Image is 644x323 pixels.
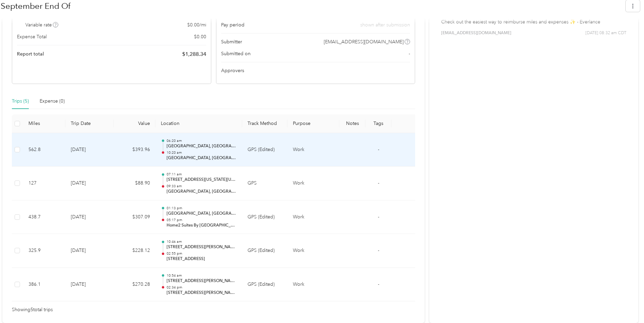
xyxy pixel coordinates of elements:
span: $ 0.00 [194,33,206,40]
span: Submitted on [221,50,251,57]
p: 10:46 am [167,239,237,244]
td: 438.7 [23,200,65,234]
span: - [409,50,410,57]
th: Tags [365,114,391,133]
td: 386.1 [23,268,65,302]
span: - [378,147,379,152]
span: Approvers [221,67,244,74]
th: Notes [339,114,365,133]
span: [EMAIL_ADDRESS][DOMAIN_NAME] [441,30,511,36]
td: $270.28 [114,268,155,302]
span: $ 0.00 / mi [187,21,206,28]
td: [DATE] [65,234,114,268]
p: [STREET_ADDRESS] [167,256,237,262]
span: shown after submission [360,21,410,28]
p: [STREET_ADDRESS][US_STATE][US_STATE][US_STATE] [167,177,237,183]
th: Location [155,114,242,133]
p: Home2 Suites By [GEOGRAPHIC_DATA][US_STATE], [STREET_ADDRESS] [167,222,237,229]
td: [DATE] [65,200,114,234]
span: [DATE] 08:32 am CDT [585,30,626,36]
p: 05:17 pm [167,218,237,222]
span: [EMAIL_ADDRESS][DOMAIN_NAME] [324,38,404,45]
span: Showing 5 total trips [12,306,53,314]
span: Submitter [221,38,242,45]
td: Work [287,133,340,167]
td: GPS [242,167,287,200]
p: 07:11 am [167,172,237,177]
td: $393.96 [114,133,155,167]
span: Variable rate [25,21,59,28]
p: 10:54 am [167,273,237,278]
div: Trips (5) [12,98,29,105]
td: Work [287,234,340,268]
span: Pay period [221,21,244,28]
td: $228.12 [114,234,155,268]
p: [GEOGRAPHIC_DATA], [GEOGRAPHIC_DATA], [GEOGRAPHIC_DATA], [GEOGRAPHIC_DATA], [GEOGRAPHIC_DATA], [U... [167,143,237,149]
span: - [378,180,379,186]
th: Purpose [287,114,340,133]
p: [STREET_ADDRESS][PERSON_NAME][PERSON_NAME][PERSON_NAME] [167,290,237,296]
td: 325.9 [23,234,65,268]
p: 10:20 am [167,150,237,155]
div: Expense (0) [40,98,65,105]
p: [GEOGRAPHIC_DATA], [GEOGRAPHIC_DATA], [GEOGRAPHIC_DATA], [US_STATE], 74137, [GEOGRAPHIC_DATA] [167,189,237,195]
th: Track Method [242,114,287,133]
p: 06:20 am [167,138,237,143]
span: - [378,247,379,253]
span: $ 1,288.34 [182,50,206,58]
p: 01:13 pm [167,206,237,211]
span: - [378,214,379,220]
td: $307.09 [114,200,155,234]
p: [GEOGRAPHIC_DATA], [GEOGRAPHIC_DATA][US_STATE], [GEOGRAPHIC_DATA] [167,211,237,217]
p: [STREET_ADDRESS][PERSON_NAME][PERSON_NAME][US_STATE] [167,244,237,250]
p: [STREET_ADDRESS][PERSON_NAME][PERSON_NAME][US_STATE] [167,278,237,284]
td: [DATE] [65,167,114,200]
td: 127 [23,167,65,200]
td: Work [287,167,340,200]
p: 02:34 pm [167,285,237,290]
td: GPS (Edited) [242,200,287,234]
p: 02:55 pm [167,251,237,256]
td: GPS (Edited) [242,268,287,302]
span: - [378,281,379,287]
p: 09:33 am [167,184,237,189]
th: Value [114,114,155,133]
span: Report total [17,50,44,58]
td: GPS (Edited) [242,133,287,167]
td: Work [287,200,340,234]
td: [DATE] [65,133,114,167]
td: Work [287,268,340,302]
p: [GEOGRAPHIC_DATA], [GEOGRAPHIC_DATA], [GEOGRAPHIC_DATA] [167,155,237,161]
td: [DATE] [65,268,114,302]
td: 562.8 [23,133,65,167]
td: GPS (Edited) [242,234,287,268]
th: Trip Date [65,114,114,133]
th: Miles [23,114,65,133]
span: Expense Total [17,33,47,40]
td: $88.90 [114,167,155,200]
